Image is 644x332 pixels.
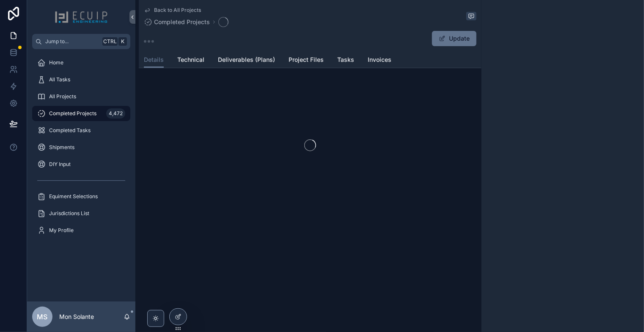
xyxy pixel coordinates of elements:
a: Project Files [289,52,324,69]
a: Back to All Projects [144,7,201,14]
span: Home [49,59,63,66]
span: Equiment Selections [49,193,98,200]
a: All Tasks [32,72,130,87]
a: Invoices [368,52,391,69]
span: Tasks [337,55,354,64]
span: MS [37,312,48,322]
span: Deliverables (Plans) [218,55,275,64]
a: Equiment Selections [32,189,130,204]
span: Details [144,55,164,64]
a: Shipments [32,140,130,155]
a: Home [32,55,130,70]
span: Completed Projects [154,18,210,26]
button: Jump to...CtrlK [32,34,130,49]
span: Shipments [49,144,74,151]
span: Invoices [368,55,391,64]
span: Jump to... [45,38,99,45]
span: Technical [177,55,204,64]
a: Completed Projects4,472 [32,106,130,121]
span: Jurisdictions List [49,210,89,217]
div: scrollable content [27,49,135,249]
span: Completed Tasks [49,127,91,134]
a: Completed Tasks [32,123,130,138]
a: Jurisdictions List [32,206,130,221]
a: My Profile [32,223,130,238]
a: Technical [177,52,204,69]
span: Back to All Projects [154,7,201,14]
a: DIY Input [32,157,130,172]
span: Completed Projects [49,110,96,117]
span: K [119,38,126,45]
a: Details [144,52,164,68]
a: Deliverables (Plans) [218,52,275,69]
a: Tasks [337,52,354,69]
div: 4,472 [106,108,125,119]
a: All Projects [32,89,130,104]
span: Ctrl [102,37,118,46]
p: Mon Solante [59,313,94,321]
span: All Tasks [49,76,70,83]
button: Update [432,31,476,46]
a: Completed Projects [144,18,210,26]
span: My Profile [49,227,74,234]
span: Project Files [289,55,324,64]
img: App logo [55,10,108,24]
span: DIY Input [49,161,71,168]
span: All Projects [49,93,76,100]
